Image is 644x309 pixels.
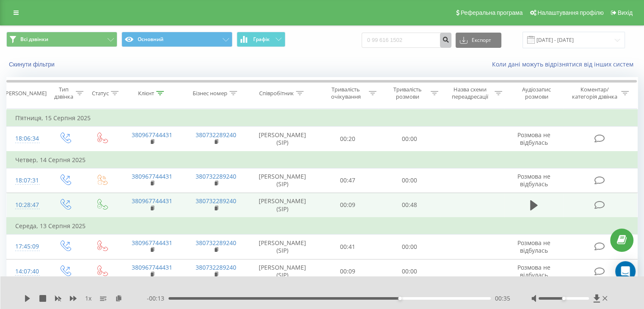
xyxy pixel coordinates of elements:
[15,197,38,213] div: 10:28:47
[362,33,451,48] input: Пошук за номером
[317,259,379,284] td: 00:09
[85,294,91,303] span: 1 x
[248,259,317,284] td: [PERSON_NAME] (SIP)
[15,172,38,189] div: 18:07:31
[193,90,227,97] div: Бізнес номер
[259,90,294,97] div: Співробітник
[537,9,603,16] span: Налаштування профілю
[248,235,317,259] td: [PERSON_NAME] (SIP)
[517,172,550,188] span: Розмова не відбулась
[147,294,169,303] span: - 00:13
[248,127,317,152] td: [PERSON_NAME] (SIP)
[448,86,492,100] div: Назва схеми переадресації
[15,238,38,255] div: 17:45:09
[196,172,236,180] a: 380732289240
[379,235,440,259] td: 00:00
[132,131,172,139] a: 380967744431
[138,90,154,97] div: Клієнт
[317,127,379,152] td: 00:20
[122,32,232,47] button: Основний
[92,90,109,97] div: Статус
[317,235,379,259] td: 00:41
[317,168,379,193] td: 00:47
[495,294,510,303] span: 00:35
[7,152,638,168] td: Четвер, 14 Серпня 2025
[492,60,638,68] a: Коли дані можуть відрізнятися вiд інших систем
[15,263,38,280] div: 14:07:40
[615,261,636,281] div: Open Intercom Messenger
[317,193,379,218] td: 00:09
[379,168,440,193] td: 00:00
[379,127,440,152] td: 00:00
[196,197,236,205] a: 380732289240
[325,86,367,100] div: Тривалість очікування
[461,9,523,16] span: Реферальна програма
[4,90,47,97] div: [PERSON_NAME]
[517,263,550,279] span: Розмова не відбулась
[7,218,638,235] td: Середа, 13 Серпня 2025
[379,259,440,284] td: 00:00
[386,86,428,100] div: Тривалість розмови
[196,239,236,247] a: 380732289240
[456,33,501,48] button: Експорт
[6,32,117,47] button: Всі дзвінки
[20,36,48,43] span: Всі дзвінки
[618,9,633,16] span: Вихід
[562,297,565,300] div: Accessibility label
[15,130,38,147] div: 18:06:34
[569,86,619,100] div: Коментар/категорія дзвінка
[517,131,550,146] span: Розмова не відбулась
[196,263,236,271] a: 380732289240
[132,239,172,247] a: 380967744431
[398,297,402,300] div: Accessibility label
[132,197,172,205] a: 380967744431
[196,131,236,139] a: 380732289240
[132,263,172,271] a: 380967744431
[379,193,440,218] td: 00:48
[248,168,317,193] td: [PERSON_NAME] (SIP)
[132,172,172,180] a: 380967744431
[53,86,73,100] div: Тип дзвінка
[512,86,561,100] div: Аудіозапис розмови
[253,36,270,42] span: Графік
[517,239,550,254] span: Розмова не відбулась
[237,32,285,47] button: Графік
[248,193,317,218] td: [PERSON_NAME] (SIP)
[6,61,59,68] button: Скинути фільтри
[7,110,638,127] td: П’ятниця, 15 Серпня 2025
